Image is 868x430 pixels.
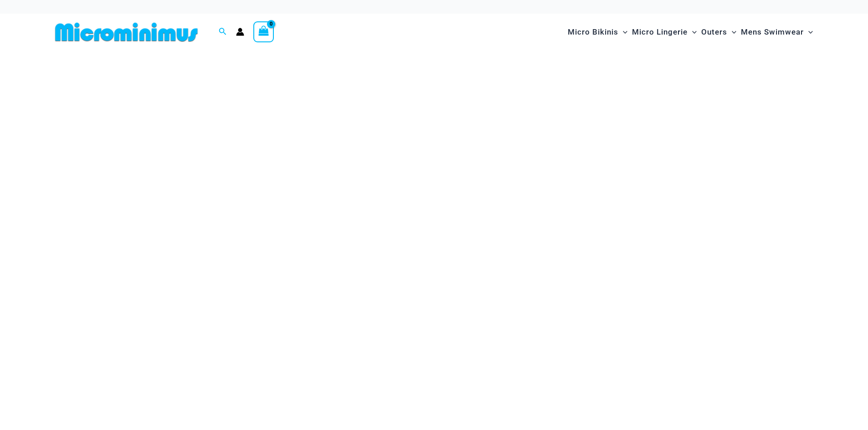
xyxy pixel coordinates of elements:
[699,18,739,46] a: OutersMenu ToggleMenu Toggle
[564,17,817,47] nav: Site Navigation
[51,22,201,42] img: MM SHOP LOGO FLAT
[568,20,618,44] span: Micro Bikinis
[219,26,227,38] a: Search icon link
[701,20,727,44] span: Outers
[739,18,815,46] a: Mens SwimwearMenu ToggleMenu Toggle
[804,20,813,44] span: Menu Toggle
[688,20,697,44] span: Menu Toggle
[565,18,630,46] a: Micro BikinisMenu ToggleMenu Toggle
[253,21,274,42] a: View Shopping Cart, empty
[632,20,688,44] span: Micro Lingerie
[630,18,699,46] a: Micro LingerieMenu ToggleMenu Toggle
[727,20,736,44] span: Menu Toggle
[741,20,804,44] span: Mens Swimwear
[236,28,244,36] a: Account icon link
[618,20,627,44] span: Menu Toggle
